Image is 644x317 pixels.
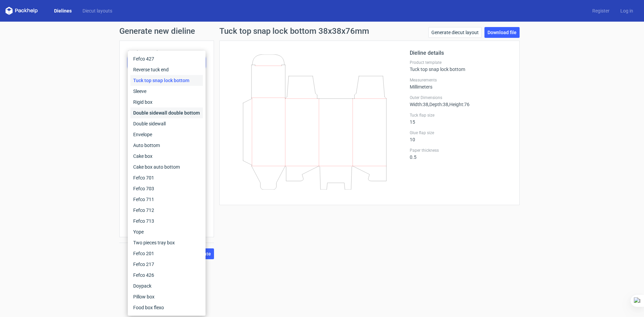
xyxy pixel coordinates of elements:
div: 15 [410,113,511,125]
div: Auto bottom [130,140,203,151]
span: , Depth : 38 [428,102,448,107]
a: Generate diecut layout [428,27,482,38]
div: Millimeters [410,77,511,90]
label: Paper thickness [410,148,511,153]
span: Width : 38 [410,102,428,107]
h1: Tuck top snap lock bottom 38x38x76mm [219,27,369,35]
div: Fefco 426 [130,270,203,281]
div: Cake box [130,151,203,162]
h1: Generate new dieline [119,27,525,35]
a: Log in [615,7,639,14]
div: Yope [130,226,203,237]
div: Fefco 703 [130,183,203,194]
div: Fefco 712 [130,205,203,216]
div: 0.5 [410,148,511,160]
div: Fefco 201 [130,248,203,259]
div: Fefco 217 [130,259,203,270]
h2: Dieline details [410,49,511,57]
div: Double sidewall double bottom [130,107,203,118]
div: Tuck top snap lock bottom [130,75,203,86]
a: Register [587,7,615,14]
div: Fefco 427 [130,53,203,64]
div: Double sidewall [130,118,203,129]
label: Product template [128,49,206,56]
label: Tuck flap size [410,113,511,118]
div: Cake box auto bottom [130,162,203,172]
div: 10 [410,130,511,142]
div: Envelope [130,129,203,140]
a: Diecut layouts [77,7,118,14]
div: Fefco 713 [130,216,203,226]
a: Download file [484,27,520,38]
div: Food box flexo [130,302,203,313]
div: Rigid box [130,97,203,107]
label: Outer Dimensions [410,95,511,100]
div: Fefco 701 [130,172,203,183]
div: Reverse tuck end [130,64,203,75]
label: Measurements [410,77,511,83]
div: Two pieces tray box [130,237,203,248]
div: Doypack [130,281,203,291]
span: , Height : 76 [448,102,470,107]
div: Sleeve [130,86,203,97]
div: Pillow box [130,291,203,302]
a: Dielines [49,7,77,14]
div: Tuck top snap lock bottom [410,60,511,72]
label: Glue flap size [410,130,511,136]
label: Product template [410,60,511,65]
div: Fefco 711 [130,194,203,205]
